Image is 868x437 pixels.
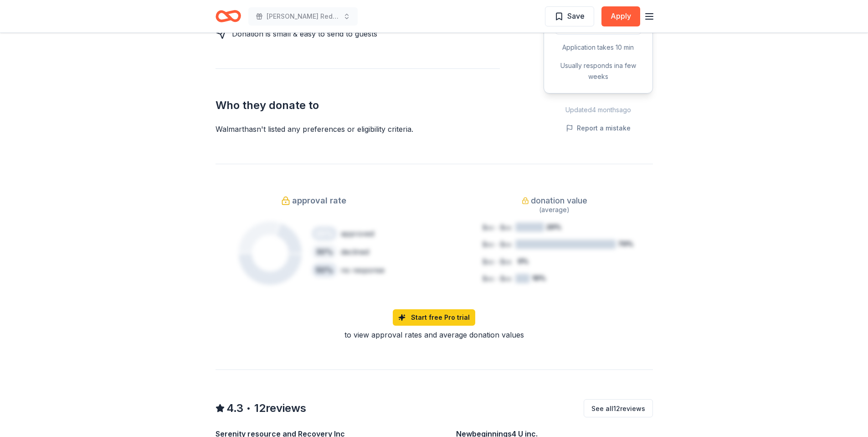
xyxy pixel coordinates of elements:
[341,246,369,257] div: declined
[546,223,561,231] tspan: 20%
[545,6,594,26] button: Save
[216,98,500,113] h2: Who they donate to
[566,123,631,134] button: Report a mistake
[531,193,587,208] span: donation value
[456,204,653,215] div: (average)
[232,28,377,39] div: Donation is small & easy to send to guests
[483,275,512,282] tspan: $xx - $xx
[254,401,306,416] span: 12 reviews
[532,274,545,282] tspan: 10%
[544,104,653,115] div: Updated 4 months ago
[483,224,512,231] tspan: $xx - $xx
[292,193,346,208] span: approval rate
[341,228,374,239] div: approved
[246,404,251,413] span: •
[393,309,475,326] a: Start free Pro trial
[226,401,243,416] span: 4.3
[267,11,339,22] span: [PERSON_NAME] Red Vest [DATE]
[601,6,640,26] button: Apply
[312,263,337,277] div: 50 %
[483,258,512,265] tspan: $xx - $xx
[483,240,512,248] tspan: $xx - $xx
[341,265,385,276] div: no response
[518,257,529,265] tspan: 0%
[567,10,585,22] span: Save
[216,124,500,135] div: Walmart hasn ' t listed any preferences or eligibility criteria.
[216,5,241,27] a: Home
[555,60,642,82] div: Usually responds in a few weeks
[555,42,642,53] div: Application takes 10 min
[618,240,633,248] tspan: 70%
[248,7,358,26] button: [PERSON_NAME] Red Vest [DATE]
[584,399,653,417] button: See all12reviews
[312,226,337,241] div: 20 %
[216,329,653,340] div: to view approval rates and average donation values
[312,245,337,259] div: 30 %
